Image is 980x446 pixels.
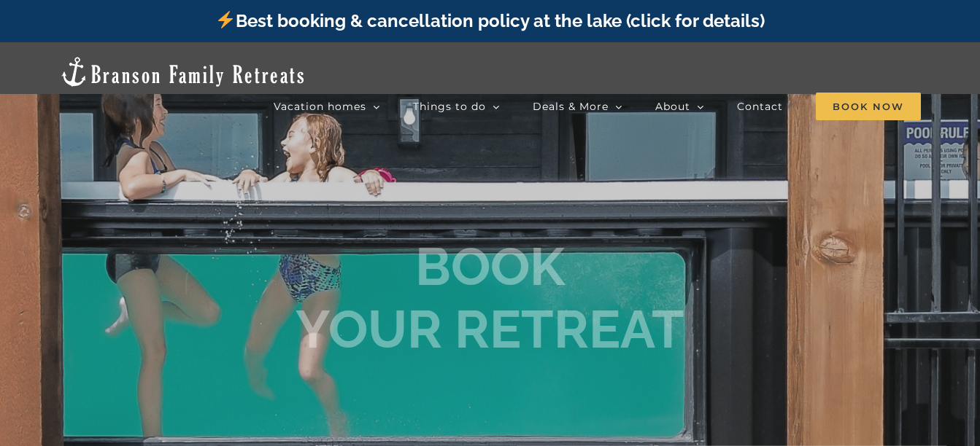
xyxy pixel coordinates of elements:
a: Best booking & cancellation policy at the lake (click for details) [215,10,764,31]
a: Book Now [816,92,921,121]
span: Things to do [413,101,486,111]
span: Vacation homes [274,101,366,111]
span: Contact [737,101,783,111]
a: Deals & More [533,92,622,121]
a: About [655,92,704,121]
img: Branson Family Retreats Logo [59,55,306,88]
span: Book Now [816,93,921,120]
span: About [655,101,690,111]
b: BOOK YOUR RETREAT [296,235,684,359]
a: Vacation homes [274,92,380,121]
nav: Main Menu [274,92,921,121]
a: Things to do [413,92,500,121]
span: Deals & More [533,101,609,111]
img: ⚡️ [217,11,234,28]
a: Contact [737,92,783,121]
